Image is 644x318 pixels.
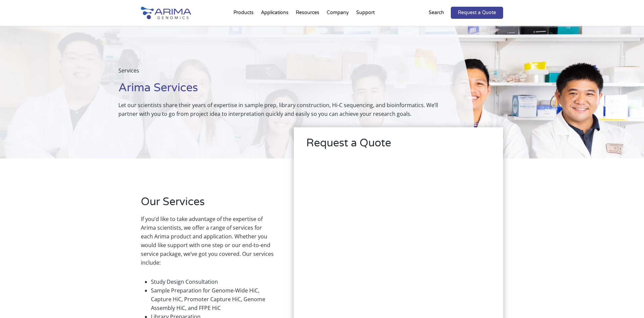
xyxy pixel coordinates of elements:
[141,194,274,215] h2: Our Services
[118,80,440,101] h1: Arima Services
[141,7,191,19] img: Arima-Genomics-logo
[451,7,503,19] a: Request a Quote
[141,215,274,272] p: If you’d like to take advantage of the expertise of Arima scientists, we offer a range of service...
[118,101,440,118] p: Let our scientists share their years of expertise in sample prep, library construction, Hi-C sequ...
[151,277,274,286] li: Study Design Consultation
[306,136,491,156] h2: Request a Quote
[118,66,440,80] p: Services
[151,286,274,312] li: Sample Preparation for Genome-Wide HiC, Capture HiC, Promoter Capture HiC, Genome Assembly HiC, a...
[429,8,444,17] p: Search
